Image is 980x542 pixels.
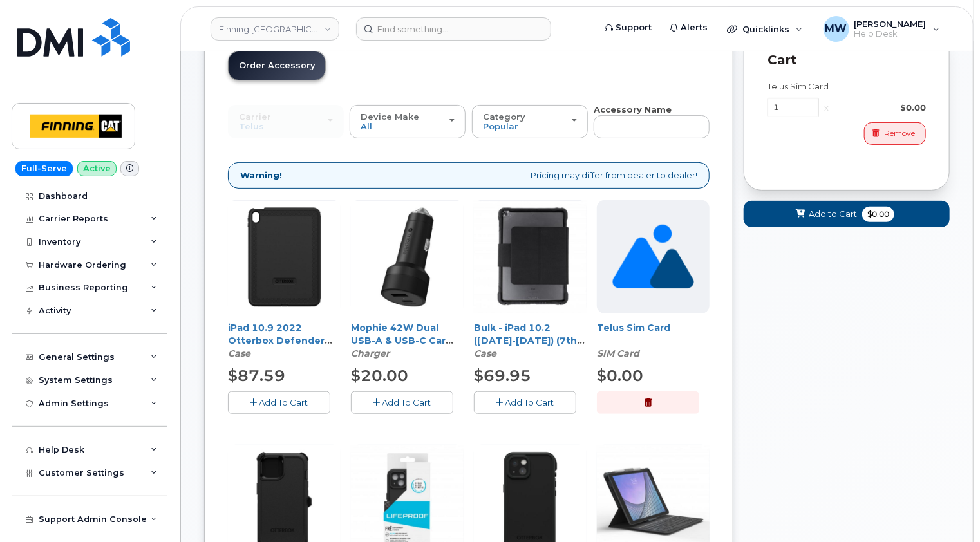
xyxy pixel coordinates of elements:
img: 9th_Gen_Folio_Case.jpg [474,201,587,313]
button: Category Popular [472,105,588,138]
button: Add To Cart [228,391,330,414]
span: $0.00 [597,366,643,385]
span: $0.00 [862,207,894,222]
span: Add To Cart [505,397,554,407]
span: $69.95 [474,366,531,385]
span: Add To Cart [382,397,431,407]
img: Car_Charger.jpg [351,201,464,313]
span: Help Desk [854,29,927,39]
a: Telus Sim Card [597,322,670,333]
a: Alerts [661,15,717,41]
div: Quicklinks [718,16,812,42]
span: Support [616,21,652,34]
div: Telus Sim Card [768,80,926,93]
span: $20.00 [351,366,408,385]
div: Bulk - iPad 10.2 (2019-2021) (7th-9th Gen) Otterbox Clear/Black UnlimitEd Case w/Folio/Screen [474,321,587,360]
span: [PERSON_NAME] [854,19,927,29]
a: iPad 10.9 2022 Otterbox Defender Series case - Black [228,322,332,359]
span: Add To Cart [259,397,308,407]
a: Bulk - iPad 10.2 ([DATE]-[DATE]) (7th-9th Gen) Otterbox Clear/Black UnlimitEd Case w/Folio/Screen [474,322,585,385]
img: Otterbox_Case_10th_Gen.jpg [228,201,341,313]
a: Mophie 42W Dual USB-A & USB-C Car Charge [351,322,453,359]
div: Pricing may differ from dealer to dealer! [228,162,710,189]
div: $0.00 [834,102,926,114]
em: Case [474,348,496,359]
div: iPad 10.9 2022 Otterbox Defender Series case - Black [228,321,341,360]
span: Category [483,111,525,122]
em: Charger [351,348,390,359]
strong: Warning! [240,169,282,182]
button: Device Make All [350,105,466,138]
button: Add To Cart [474,391,576,414]
div: Matthew Walshe [815,16,949,42]
div: x [819,102,834,114]
em: SIM Card [597,348,639,359]
button: Remove [864,122,926,145]
button: Add to Cart $0.00 [744,201,950,227]
span: All [361,121,372,131]
div: Mophie 42W Dual USB-A & USB-C Car Charge [351,321,464,360]
button: Add To Cart [351,391,453,414]
strong: Accessory Name [594,104,672,115]
span: Popular [483,121,518,131]
p: Cart [768,51,926,70]
em: Case [228,348,250,359]
span: $87.59 [228,366,285,385]
span: MW [825,21,847,37]
span: Add to Cart [809,208,857,220]
a: Support [596,15,661,41]
span: Remove [884,127,915,139]
div: Telus Sim Card [597,321,710,360]
span: Order Accessory [239,61,315,70]
span: Quicklinks [742,24,789,34]
a: Finning Canada [211,17,339,41]
span: Alerts [681,21,708,34]
img: no_image_found-2caef05468ed5679b831cfe6fc140e25e0c280774317ffc20a367ab7fd17291e.png [612,200,694,313]
span: Device Make [361,111,419,122]
input: Find something... [356,17,551,41]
